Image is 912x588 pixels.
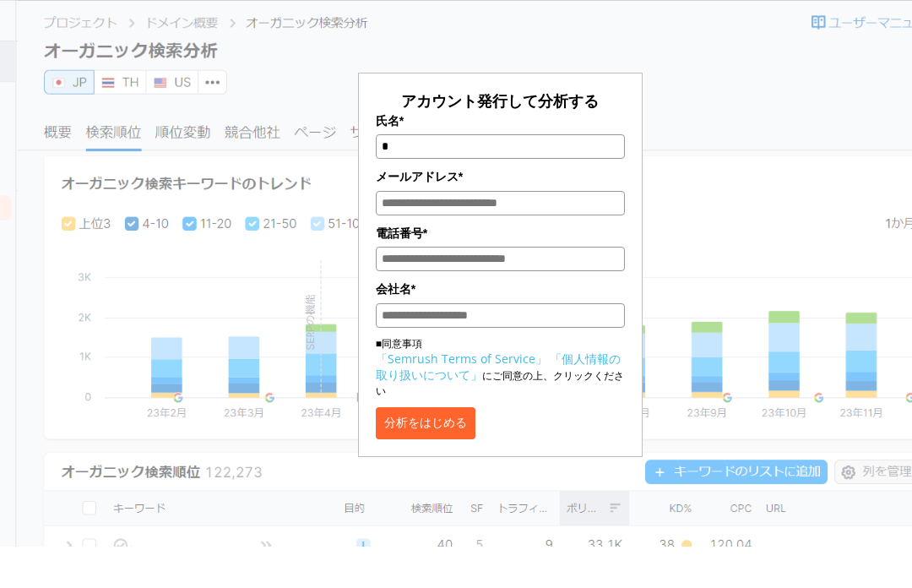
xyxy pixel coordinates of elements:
a: 「Semrush Terms of Service」 [376,392,547,408]
label: メールアドレス* [376,209,626,227]
p: ■同意事項 にご同意の上、クリックください [376,378,626,440]
label: 電話番号* [376,265,626,284]
span: アカウント発行して分析する [401,132,599,152]
a: 「個人情報の取り扱いについて」 [376,392,621,424]
button: 分析をはじめる [376,449,475,481]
